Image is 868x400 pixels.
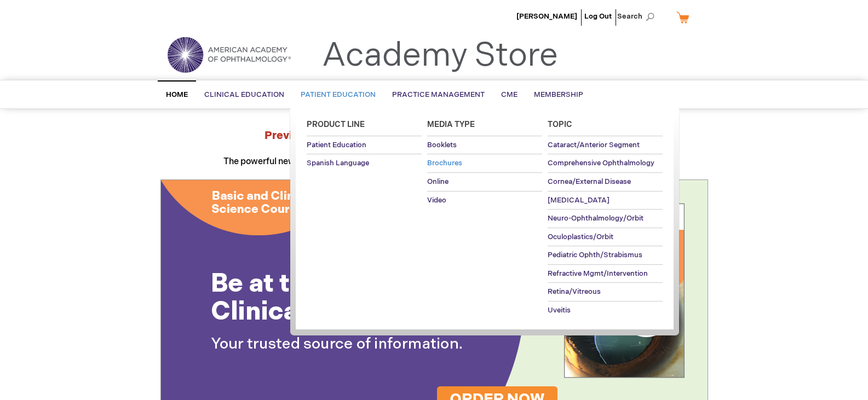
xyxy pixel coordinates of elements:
[501,90,518,99] span: CME
[307,159,369,167] span: Spanish Language
[548,306,571,315] span: Uveitis
[548,233,613,241] span: Oculoplastics/Orbit
[166,90,188,99] span: Home
[548,196,610,205] span: [MEDICAL_DATA]
[548,120,572,129] span: Topic
[534,90,583,99] span: Membership
[427,177,449,186] span: Online
[516,12,577,21] a: [PERSON_NAME]
[301,90,376,99] span: Patient Education
[427,141,457,149] span: Booklets
[307,141,366,149] span: Patient Education
[265,129,603,142] strong: Preview the at AAO 2025
[427,196,446,205] span: Video
[548,214,643,223] span: Neuro-Ophthalmology/Orbit
[548,177,631,186] span: Cornea/External Disease
[204,90,284,99] span: Clinical Education
[548,287,601,296] span: Retina/Vitreous
[307,120,365,129] span: Product Line
[427,120,475,129] span: Media Type
[427,159,462,167] span: Brochures
[548,159,654,167] span: Comprehensive Ophthalmology
[548,141,640,149] span: Cataract/Anterior Segment
[617,5,659,27] span: Search
[392,90,485,99] span: Practice Management
[584,12,612,21] a: Log Out
[548,269,648,278] span: Refractive Mgmt/Intervention
[322,36,558,76] a: Academy Store
[548,251,642,259] span: Pediatric Ophth/Strabismus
